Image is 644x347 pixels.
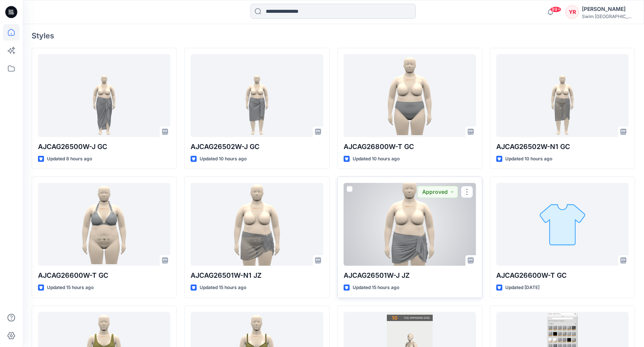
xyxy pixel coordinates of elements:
[496,142,629,152] p: AJCAG26502W-N1 GC
[582,5,635,14] div: [PERSON_NAME]
[550,6,561,12] span: 99+
[47,155,92,163] p: Updated 8 hours ago
[505,284,539,292] p: Updated [DATE]
[200,284,246,292] p: Updated 15 hours ago
[353,155,400,163] p: Updated 10 hours ago
[47,284,94,292] p: Updated 15 hours ago
[353,284,399,292] p: Updated 15 hours ago
[191,183,323,266] a: AJCAG26501W-N1 JZ
[38,54,170,137] a: AJCAG26500W-J GC
[344,183,476,266] a: AJCAG26501W-J JZ
[38,183,170,266] a: AJCAG26600W-T GC
[32,31,635,40] h4: Styles
[565,5,579,19] div: YR
[496,54,629,137] a: AJCAG26502W-N1 GC
[582,14,635,19] div: Swim [GEOGRAPHIC_DATA]
[496,270,629,281] p: AJCAG26600W-T GC
[38,270,170,281] p: AJCAG26600W-T GC
[191,270,323,281] p: AJCAG26501W-N1 JZ
[344,54,476,137] a: AJCAG26800W-T GC
[344,142,476,152] p: AJCAG26800W-T GC
[344,270,476,281] p: AJCAG26501W-J JZ
[38,142,170,152] p: AJCAG26500W-J GC
[191,54,323,137] a: AJCAG26502W-J GC
[191,142,323,152] p: AJCAG26502W-J GC
[496,183,629,266] a: AJCAG26600W-T GC
[200,155,247,163] p: Updated 10 hours ago
[505,155,552,163] p: Updated 10 hours ago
